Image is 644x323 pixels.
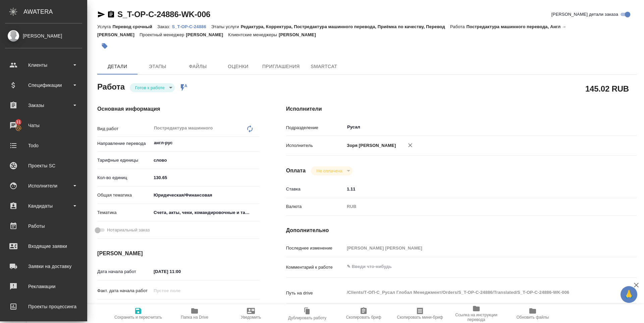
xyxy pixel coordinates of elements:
p: Тарифные единицы [97,157,151,164]
p: Последнее изменение [286,245,344,252]
span: Дублировать работу [288,316,326,320]
p: Исполнитель [286,142,344,149]
span: Сохранить и пересчитать [114,315,162,320]
h4: Основная информация [97,105,259,113]
button: Скопировать ссылку для ЯМессенджера [97,10,105,18]
a: Заявки на доставку [2,258,86,275]
button: Готов к работе [133,85,167,91]
p: [PERSON_NAME] [279,32,321,37]
a: Работы [2,218,86,234]
span: Этапы [142,62,174,71]
p: Услуга [97,24,112,29]
a: Входящие заявки [2,238,86,255]
button: Уведомить [223,304,279,323]
a: Рекламации [2,278,86,295]
span: 🙏 [623,287,635,302]
input: ✎ Введи что-нибудь [151,267,210,276]
button: Дублировать работу [279,304,335,323]
p: Клиентские менеджеры [228,32,279,37]
button: Скопировать ссылку [107,10,115,18]
span: [PERSON_NAME] детали заказа [551,11,618,18]
p: Перевод срочный [112,24,157,29]
p: Дата начала работ [97,268,151,275]
input: ✎ Введи что-нибудь [151,303,210,313]
p: [PERSON_NAME] [186,32,228,37]
button: Скопировать мини-бриф [392,304,448,323]
div: Клиенты [5,60,82,70]
div: Заказы [5,100,82,110]
div: Чаты [5,120,82,130]
span: Файлы [182,62,214,71]
button: Папка на Drive [166,304,223,323]
p: Проектный менеджер [140,32,186,37]
button: 🙏 [621,286,637,303]
a: 31Чаты [2,117,86,134]
a: Todo [2,137,86,154]
span: Ссылка на инструкции перевода [452,313,500,322]
span: SmartCat [308,62,340,71]
p: Зоря [PERSON_NAME] [344,142,396,149]
span: Папка на Drive [181,315,208,320]
p: Факт. дата начала работ [97,287,151,294]
input: Пустое поле [344,243,607,253]
button: Open [604,126,605,128]
div: RUB [344,201,607,212]
span: 31 [12,119,25,125]
input: Пустое поле [151,286,210,295]
div: Работы [5,221,82,231]
div: Входящие заявки [5,241,82,251]
h4: Оплата [286,167,306,175]
a: S_T-OP-C-24886 [172,23,211,29]
a: Проекты процессинга [2,298,86,315]
button: Скопировать бриф [335,304,392,323]
span: Обновить файлы [517,315,549,320]
p: Работа [450,24,467,29]
p: Ставка [286,186,344,193]
div: Рекламации [5,281,82,291]
div: Готов к работе [311,166,352,175]
div: AWATERA [23,5,87,18]
div: Кандидаты [5,201,82,211]
h4: Исполнители [286,105,637,113]
p: Путь на drive [286,290,344,297]
div: Юридическая/Финансовая [151,190,259,201]
input: ✎ Введи что-нибудь [344,184,607,194]
p: Заказ: [157,24,172,29]
div: Проекты процессинга [5,302,82,312]
input: ✎ Введи что-нибудь [151,173,259,182]
textarea: /Clients/Т-ОП-С_Русал Глобал Менеджмент/Orders/S_T-OP-C-24886/Translated/S_T-OP-C-24886-WK-006 [344,287,607,298]
a: Проекты SC [2,157,86,174]
span: Оценки [222,62,254,71]
h2: 145.02 RUB [585,83,629,94]
p: S_T-OP-C-24886 [172,24,211,29]
button: Сохранить и пересчитать [110,304,166,323]
h2: Работа [97,80,125,92]
p: Вид работ [97,125,151,132]
h4: [PERSON_NAME] [97,250,259,258]
p: Редактура, Корректура, Постредактура машинного перевода, Приёмка по качеству, Перевод [241,24,450,29]
button: Удалить исполнителя [403,138,418,153]
button: Open [256,142,257,144]
p: Комментарий к работе [286,264,344,271]
span: Скопировать мини-бриф [397,315,443,320]
h4: Дополнительно [286,226,637,234]
p: Этапы услуги [211,24,241,29]
p: Валюта [286,203,344,210]
div: Проекты SC [5,161,82,171]
a: S_T-OP-C-24886-WK-006 [117,10,210,19]
div: Исполнители [5,181,82,191]
div: [PERSON_NAME] [5,32,82,40]
p: Направление перевода [97,140,151,147]
span: Скопировать бриф [346,315,381,320]
p: Общая тематика [97,192,151,199]
div: Готов к работе [130,83,175,92]
span: Детали [101,62,133,71]
div: Спецификации [5,80,82,90]
button: Не оплачена [314,168,344,174]
span: Приглашения [262,62,300,71]
p: Подразделение [286,124,344,131]
div: слово [151,155,259,166]
div: Счета, акты, чеки, командировочные и таможенные документы [151,207,259,218]
p: Кол-во единиц [97,174,151,181]
div: Todo [5,141,82,151]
